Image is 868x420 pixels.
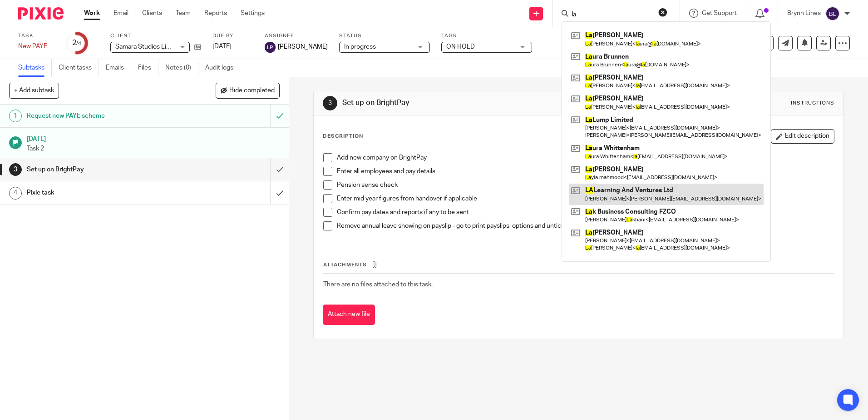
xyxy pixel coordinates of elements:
[446,44,475,50] span: ON HOLD
[142,9,162,18] a: Clients
[165,59,198,77] a: Notes (0)
[337,153,833,162] p: Add new company on BrightPay
[337,180,833,190] p: Pension sense check
[216,83,280,98] button: Hide completed
[84,9,100,18] a: Work
[18,42,54,51] div: New PAYE
[825,6,840,21] img: svg%3E
[323,96,337,110] div: 3
[9,187,22,200] div: 4
[27,109,183,123] h1: Request new PAYE scheme
[337,167,833,176] p: Enter all employees and pay details
[27,186,183,200] h1: Pixie task
[18,7,64,20] img: Pixie
[76,41,81,46] small: /4
[205,59,240,77] a: Audit logs
[212,43,232,50] span: [DATE]
[441,32,532,40] label: Tags
[113,9,128,18] a: Email
[337,208,833,217] p: Confirm pay dates and reports if any to be sent
[323,305,375,325] button: Attach new file
[9,163,22,176] div: 3
[27,144,280,153] p: Task 2
[787,9,821,18] p: Brynn Lines
[138,59,158,77] a: Files
[212,32,253,40] label: Due by
[791,100,834,107] div: Instructions
[110,32,201,40] label: Client
[241,9,265,18] a: Settings
[323,262,367,267] span: Attachments
[323,133,363,140] p: Description
[18,59,52,77] a: Subtasks
[323,281,433,288] span: There are no files attached to this task.
[337,221,833,230] p: Remove annual leave showing on payslip - go to print payslips, options and untick 'show annual le...
[702,10,737,16] span: Get Support
[265,42,276,53] img: svg%3E
[72,38,81,48] div: 2
[18,32,54,40] label: Task
[265,32,328,40] label: Assignee
[571,11,652,19] input: Search
[59,59,99,77] a: Client tasks
[342,98,598,108] h1: Set up on BrightPay
[771,129,834,144] button: Edit description
[337,194,833,203] p: Enter mid year figures from handover if applicable
[27,132,280,144] h1: [DATE]
[278,42,328,51] span: [PERSON_NAME]
[658,8,667,17] button: Clear
[9,110,22,122] div: 1
[27,163,183,176] h1: Set up on BrightPay
[9,83,59,98] button: + Add subtask
[106,59,131,77] a: Emails
[115,44,182,50] span: Samara Studios Limited
[339,32,430,40] label: Status
[176,9,191,18] a: Team
[344,44,376,50] span: In progress
[229,87,275,95] span: Hide completed
[204,9,227,18] a: Reports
